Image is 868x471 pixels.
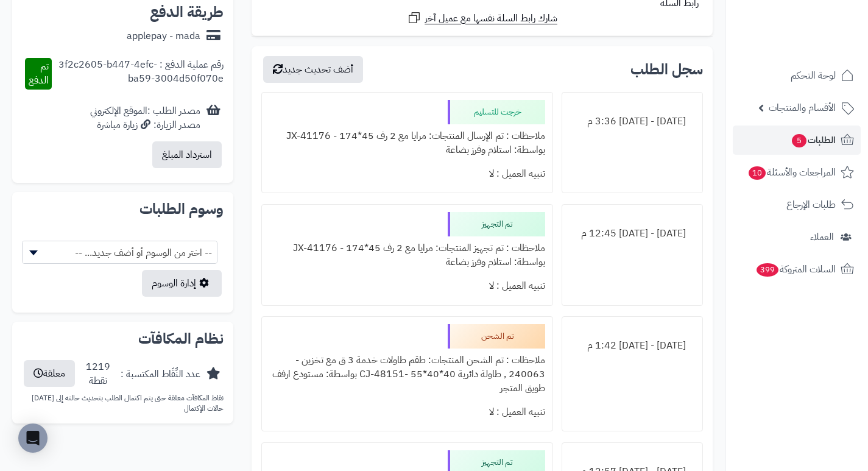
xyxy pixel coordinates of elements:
[755,261,836,278] span: السلات المتروكة
[90,118,200,132] div: مصدر الزيارة: زيارة مباشرة
[733,190,861,219] a: طلبات الإرجاع
[757,263,778,277] span: 399
[152,141,222,168] button: استرداد المبلغ
[127,29,200,43] div: applepay - mada
[22,241,217,264] span: -- اختر من الوسوم أو أضف جديد... --
[150,5,224,19] h2: طريقة الدفع
[86,360,110,388] div: 1219
[733,255,861,284] a: السلات المتروكة399
[142,270,222,297] a: إدارة الوسوم
[22,331,224,346] h2: نظام المكافآت
[23,241,217,264] span: -- اختر من الوسوم أو أضف جديد... --
[269,236,545,274] div: ملاحظات : تم تجهيز المنتجات: مرايا مع 2 رف 45*174 - JX-41176 بواسطة: استلام وفرز بضاعة
[425,12,557,26] span: شارك رابط السلة نفسها مع عميل آخر
[263,56,363,83] button: أضف تحديث جديد
[769,99,836,116] span: الأقسام والمنتجات
[570,222,695,246] div: [DATE] - [DATE] 12:45 م
[630,62,703,77] h3: سجل الطلب
[786,196,836,213] span: طلبات الإرجاع
[269,274,545,298] div: تنبيه العميل : لا
[121,367,200,381] div: عدد النِّقَاط المكتسبة :
[86,374,110,388] div: نقطة
[570,110,695,133] div: [DATE] - [DATE] 3:36 م
[22,202,224,216] h2: وسوم الطلبات
[269,349,545,400] div: ملاحظات : تم الشحن المنتجات: طقم طاولات خدمة 3 ق مع تخزين - 240063 , طاولة دائرية 40*40*55 -CJ-48...
[792,134,806,147] span: 5
[733,126,861,155] a: الطلبات5
[90,104,200,132] div: مصدر الطلب :الموقع الإلكتروني
[24,360,75,387] button: معلقة
[747,164,836,181] span: المراجعات والأسئلة
[269,124,545,162] div: ملاحظات : تم الإرسال المنتجات: مرايا مع 2 رف 45*174 - JX-41176 بواسطة: استلام وفرز بضاعة
[733,158,861,187] a: المراجعات والأسئلة10
[733,61,861,90] a: لوحة التحكم
[18,423,48,453] div: Open Intercom Messenger
[749,166,766,180] span: 10
[570,334,695,358] div: [DATE] - [DATE] 1:42 م
[407,10,557,26] a: شارك رابط السلة نفسها مع عميل آخر
[448,324,545,349] div: تم الشحن
[269,162,545,186] div: تنبيه العميل : لا
[791,67,836,84] span: لوحة التحكم
[448,100,545,124] div: خرجت للتسليم
[269,400,545,424] div: تنبيه العميل : لا
[791,132,836,149] span: الطلبات
[810,228,834,246] span: العملاء
[733,222,861,252] a: العملاء
[448,212,545,236] div: تم التجهيز
[52,58,224,90] div: رقم عملية الدفع : 3f2c2605-b447-4efc-ba59-3004d50f070e
[22,393,224,414] p: نقاط المكافآت معلقة حتى يتم اكتمال الطلب بتحديث حالته إلى [DATE] حالات الإكتمال
[29,59,49,88] span: تم الدفع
